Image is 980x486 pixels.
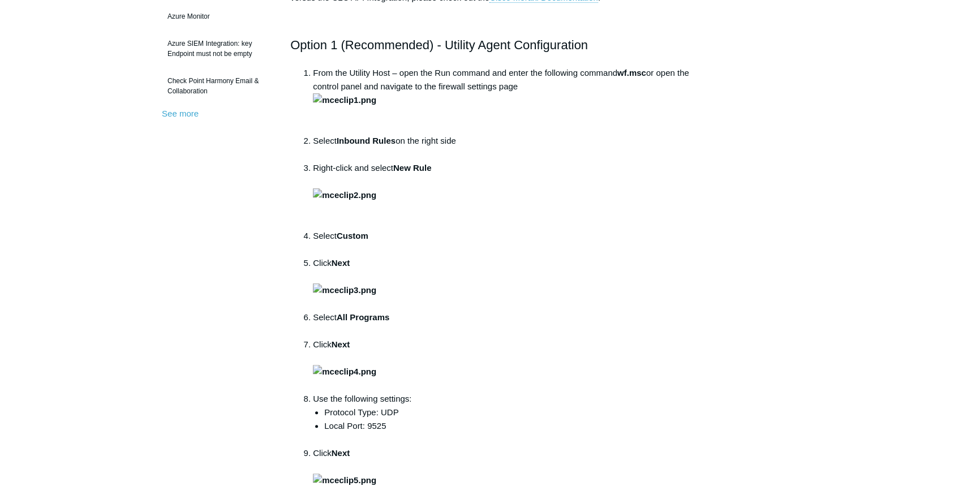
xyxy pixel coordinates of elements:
li: Local Port: 9525 [324,419,690,446]
a: Check Point Harmony Email & Collaboration [162,70,273,102]
li: Protocol Type: UDP [324,406,690,419]
img: mceclip1.png [313,93,376,107]
strong: All Programs [337,312,389,322]
li: From the Utility Host – open the Run command and enter the following command or open the control ... [313,66,690,134]
a: See more [162,109,199,118]
img: mceclip2.png [313,188,376,202]
li: Click [313,338,690,392]
li: Click [313,256,690,311]
li: Use the following settings: [313,392,690,446]
strong: Next [313,339,376,376]
img: mceclip3.png [313,283,376,297]
li: Right-click and select [313,161,690,229]
li: Select [313,311,690,338]
strong: Next [313,258,376,295]
a: Azure SIEM Integration: key Endpoint must not be empty [162,33,273,64]
strong: wf.msc [617,68,646,78]
li: Select [313,229,690,256]
strong: Next [313,448,376,485]
li: Select on the right side [313,134,690,161]
img: mceclip4.png [313,365,376,379]
strong: Custom [337,231,368,240]
h2: Option 1 (Recommended) - Utility Agent Configuration [290,35,690,55]
strong: Inbound Rules [337,136,396,145]
strong: New Rule [393,163,432,173]
a: Azure Monitor [162,6,273,27]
